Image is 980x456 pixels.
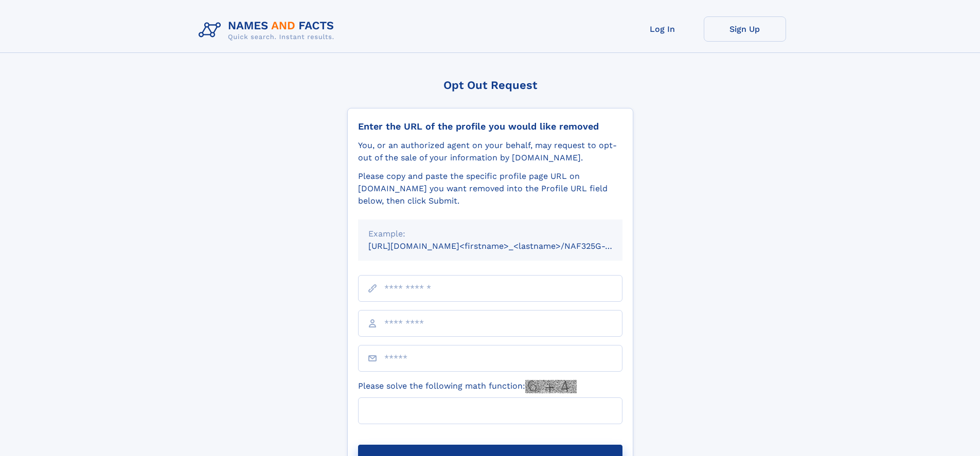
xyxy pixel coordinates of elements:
[358,139,622,164] div: You, or an authorized agent on your behalf, may request to opt-out of the sale of your informatio...
[368,228,612,240] div: Example:
[194,16,343,44] img: Logo Names and Facts
[368,241,642,251] small: [URL][DOMAIN_NAME]<firstname>_<lastname>/NAF325G-xxxxxxxx
[621,16,704,42] a: Log In
[358,121,622,132] div: Enter the URL of the profile you would like removed
[358,380,577,393] label: Please solve the following math function:
[704,16,786,42] a: Sign Up
[358,170,622,207] div: Please copy and paste the specific profile page URL on [DOMAIN_NAME] you want removed into the Pr...
[347,79,633,92] div: Opt Out Request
